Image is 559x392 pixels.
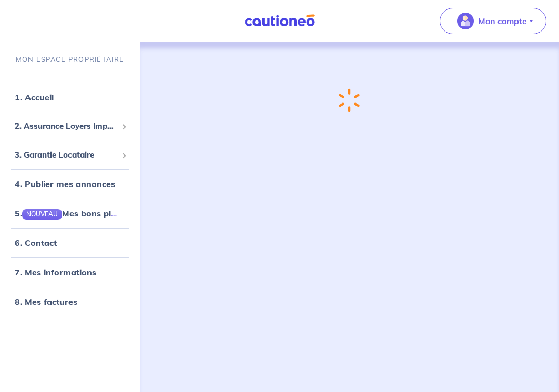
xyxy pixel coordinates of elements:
[457,13,474,29] img: illu_account_valid_menu.svg
[440,8,546,34] button: illu_account_valid_menu.svgMon compte
[15,92,54,102] a: 1. Accueil
[4,145,136,166] div: 3. Garantie Locataire
[4,232,136,253] div: 6. Contact
[4,173,136,194] div: 4. Publier mes annonces
[478,15,527,27] p: Mon compte
[15,149,117,161] span: 3. Garantie Locataire
[4,262,136,283] div: 7. Mes informations
[15,267,96,277] a: 7. Mes informations
[15,238,57,248] a: 6. Contact
[339,88,361,112] img: loading-spinner
[4,116,136,137] div: 2. Assurance Loyers Impayés
[15,208,126,219] a: 5.NOUVEAUMes bons plans
[240,14,319,27] img: Cautioneo
[4,87,136,108] div: 1. Accueil
[15,179,115,189] a: 4. Publier mes annonces
[4,203,136,224] div: 5.NOUVEAUMes bons plans
[4,291,136,312] div: 8. Mes factures
[16,55,124,65] p: MON ESPACE PROPRIÉTAIRE
[15,296,77,307] a: 8. Mes factures
[15,120,117,132] span: 2. Assurance Loyers Impayés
